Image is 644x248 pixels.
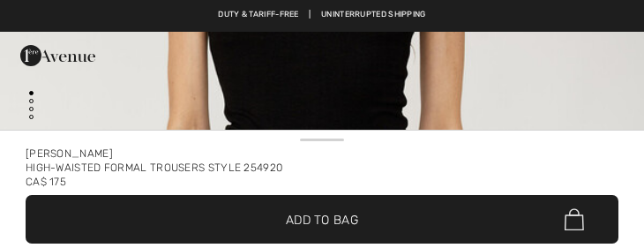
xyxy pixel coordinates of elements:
div: High-waisted Formal Trousers Style 254920 [26,161,618,175]
a: 1ère Avenue [20,48,95,63]
span: CA$ 175 [26,176,66,188]
button: Add to Bag [26,195,618,244]
img: 1ère Avenue [20,38,95,73]
div: [PERSON_NAME] [26,147,618,161]
span: Add to Bag [286,210,358,229]
img: Bag.svg [565,208,584,231]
